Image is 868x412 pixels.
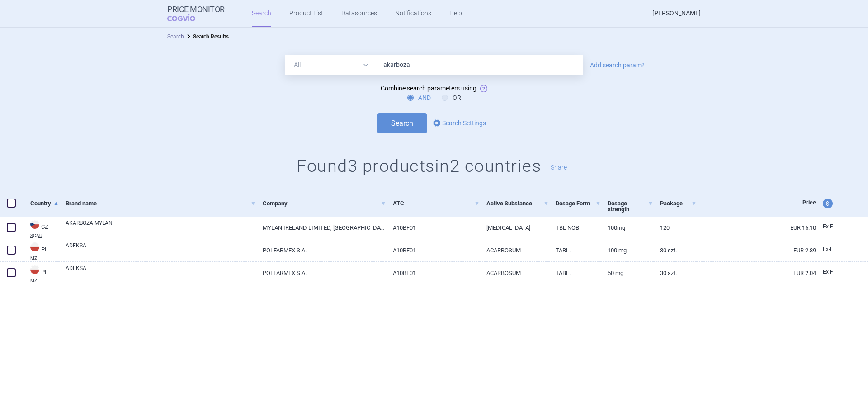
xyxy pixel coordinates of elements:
li: Search Results [184,32,229,41]
a: [MEDICAL_DATA] [480,217,549,239]
label: OR [442,93,461,102]
abbr: SCAU — List of reimbursed medicinal products published by the State Institute for Drug Control, C... [30,233,59,238]
span: Ex-factory price [823,223,833,230]
a: Dosage strength [608,192,653,220]
li: Search [167,32,184,41]
img: Poland [30,265,39,274]
a: ADEKSA [66,242,256,258]
a: Package [660,192,697,214]
a: CZCZSCAU [24,219,59,238]
strong: Search Results [193,33,229,40]
a: 30 szt. [653,239,697,261]
button: Search [377,113,427,133]
a: Brand name [66,192,256,214]
span: Ex-factory price [823,246,833,252]
a: Add search param? [590,62,645,68]
a: Ex-F [816,243,849,256]
span: Combine search parameters using [381,85,476,92]
a: ACARBOSUM [480,262,549,284]
img: Czech Republic [30,220,39,229]
a: Search [167,33,184,40]
a: A10BF01 [386,262,479,284]
button: Share [551,164,567,170]
abbr: MZ — List of reimbursed medicinal products published by the Ministry of Health, Poland. [30,279,59,283]
span: COGVIO [167,14,208,21]
label: AND [407,93,431,102]
img: Poland [30,242,39,251]
a: EUR 2.04 [697,262,816,284]
abbr: MZ — List of reimbursed medicinal products published by the Ministry of Health, Poland. [30,256,59,260]
a: MYLAN IRELAND LIMITED, [GEOGRAPHIC_DATA] [256,217,386,239]
a: Active Substance [486,192,549,214]
a: ATC [393,192,479,214]
a: POLFARMEX S.A. [256,262,386,284]
a: PLPLMZ [24,264,59,283]
a: Dosage Form [556,192,601,214]
a: TABL. [549,239,601,261]
a: POLFARMEX S.A. [256,239,386,261]
a: Price MonitorCOGVIO [167,5,225,22]
a: 30 szt. [653,262,697,284]
a: EUR 15.10 [697,217,816,239]
a: Company [263,192,386,214]
a: PLPLMZ [24,242,59,260]
a: ADEKSA [66,264,256,280]
span: Price [802,199,816,206]
a: Ex-F [816,220,849,234]
a: TBL NOB [549,217,601,239]
span: Ex-factory price [823,269,833,275]
a: ACARBOSUM [480,239,549,261]
a: EUR 2.89 [697,239,816,261]
strong: Price Monitor [167,5,225,14]
a: 100 mg [601,239,653,261]
a: Country [30,192,59,214]
a: Search Settings [431,118,486,128]
a: 100MG [601,217,653,239]
a: TABL. [549,262,601,284]
a: 50 mg [601,262,653,284]
a: AKARBOZA MYLAN [66,219,256,235]
a: 120 [653,217,697,239]
a: A10BF01 [386,239,479,261]
a: Ex-F [816,265,849,279]
a: A10BF01 [386,217,479,239]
